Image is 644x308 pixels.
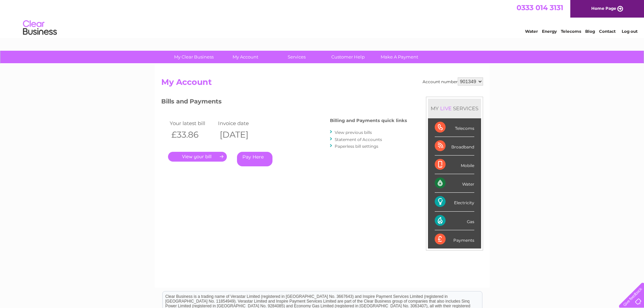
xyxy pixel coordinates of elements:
[423,77,483,86] div: Account number
[435,212,474,230] div: Gas
[585,29,595,34] a: Blog
[217,51,273,63] a: My Account
[435,118,474,137] div: Telecoms
[335,144,378,149] a: Paperless bill settings
[161,77,483,90] h2: My Account
[23,18,57,38] img: logo.png
[163,4,482,33] div: Clear Business is a trading name of Verastar Limited (registered in [GEOGRAPHIC_DATA] No. 3667643...
[428,99,481,118] div: MY SERVICES
[439,105,453,112] div: LIVE
[599,29,616,34] a: Contact
[168,119,217,128] td: Your latest bill
[237,152,272,166] a: Pay Here
[525,29,538,34] a: Water
[517,3,563,12] a: 0333 014 3131
[216,119,265,128] td: Invoice date
[435,156,474,174] div: Mobile
[335,130,372,135] a: View previous bills
[168,128,217,142] th: £33.86
[216,128,265,142] th: [DATE]
[435,230,474,248] div: Payments
[269,51,325,63] a: Services
[166,51,222,63] a: My Clear Business
[335,137,382,142] a: Statement of Accounts
[561,29,581,34] a: Telecoms
[435,193,474,211] div: Electricity
[542,29,557,34] a: Energy
[435,174,474,193] div: Water
[622,29,638,34] a: Log out
[330,118,407,123] h4: Billing and Payments quick links
[168,152,227,162] a: .
[320,51,376,63] a: Customer Help
[435,137,474,156] div: Broadband
[372,51,427,63] a: Make A Payment
[161,97,407,109] h3: Bills and Payments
